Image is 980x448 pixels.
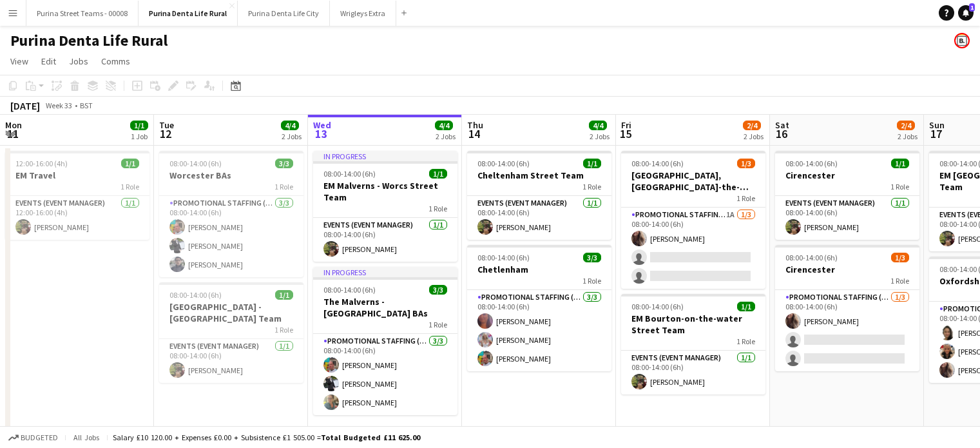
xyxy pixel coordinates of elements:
a: Comms [96,53,135,70]
span: 1 Role [890,182,909,191]
span: Fri [621,119,631,131]
app-card-role: Promotional Staffing (Brand Ambassadors)3/308:00-14:00 (6h)[PERSON_NAME][PERSON_NAME][PERSON_NAME] [313,334,457,415]
span: 3/3 [583,253,601,262]
app-job-card: 08:00-14:00 (6h)3/3Worcester BAs1 RolePromotional Staffing (Brand Ambassadors)3/308:00-14:00 (6h)... [159,151,303,277]
app-card-role: Events (Event Manager)1/108:00-14:00 (6h)[PERSON_NAME] [775,196,919,240]
span: 1/1 [891,159,909,168]
h3: [GEOGRAPHIC_DATA] - [GEOGRAPHIC_DATA] Team [159,301,303,324]
span: 1/3 [737,159,755,168]
a: View [5,53,34,70]
a: 1 [958,5,974,21]
app-job-card: In progress08:00-14:00 (6h)3/3The Malverns - [GEOGRAPHIC_DATA] BAs1 RolePromotional Staffing (Bra... [313,267,457,415]
span: 08:00-14:00 (6h) [169,290,222,300]
span: 14 [465,126,483,141]
span: 1 [969,3,975,12]
h3: Cirencester [775,264,919,275]
app-job-card: 08:00-14:00 (6h)1/3[GEOGRAPHIC_DATA], [GEOGRAPHIC_DATA]-the-water BAs1 RolePromotional Staffing (... [621,151,765,289]
span: 12:00-16:00 (4h) [15,159,68,168]
div: 08:00-14:00 (6h)1/1EM Bourton-on-the-water Street Team1 RoleEvents (Event Manager)1/108:00-14:00 ... [621,294,765,394]
span: 1 Role [120,182,139,191]
span: 2/4 [897,121,915,130]
app-job-card: 12:00-16:00 (4h)1/1EM Travel1 RoleEvents (Event Manager)1/112:00-16:00 (4h)[PERSON_NAME] [5,151,149,240]
span: 1 Role [582,276,601,286]
app-card-role: Events (Event Manager)1/108:00-14:00 (6h)[PERSON_NAME] [159,339,303,383]
span: Thu [467,119,483,131]
span: 1 Role [736,336,755,346]
button: Purina Denta Life City [238,1,330,26]
h3: Worcester BAs [159,170,303,181]
div: [DATE] [10,99,40,112]
app-job-card: 08:00-14:00 (6h)1/1[GEOGRAPHIC_DATA] - [GEOGRAPHIC_DATA] Team1 RoleEvents (Event Manager)1/108:00... [159,282,303,383]
span: Sun [929,119,945,131]
div: BST [80,101,93,110]
button: Purina Denta Life Rural [139,1,238,26]
span: Wed [313,119,331,131]
h3: Chetlenham [467,264,611,275]
span: 1 Role [736,193,755,203]
span: View [10,55,28,67]
app-card-role: Promotional Staffing (Brand Ambassadors)1A1/308:00-14:00 (6h)[PERSON_NAME] [621,208,765,289]
span: 4/4 [589,121,607,130]
span: 2/4 [743,121,761,130]
app-job-card: 08:00-14:00 (6h)3/3Chetlenham1 RolePromotional Staffing (Brand Ambassadors)3/308:00-14:00 (6h)[PE... [467,245,611,371]
span: 08:00-14:00 (6h) [631,159,684,168]
app-card-role: Promotional Staffing (Brand Ambassadors)3/308:00-14:00 (6h)[PERSON_NAME][PERSON_NAME][PERSON_NAME] [159,196,303,277]
span: Tue [159,119,174,131]
span: 1 Role [274,182,293,191]
button: Wrigleys Extra [330,1,396,26]
app-user-avatar: Bounce Activations Ltd [954,33,970,48]
span: 1/1 [737,302,755,311]
h3: EM Malverns - Worcs Street Team [313,180,457,203]
span: 08:00-14:00 (6h) [169,159,222,168]
span: 1/1 [429,169,447,179]
span: 08:00-14:00 (6h) [631,302,684,311]
span: 12 [157,126,174,141]
span: 16 [773,126,789,141]
button: Budgeted [6,431,60,445]
app-card-role: Events (Event Manager)1/108:00-14:00 (6h)[PERSON_NAME] [467,196,611,240]
span: 08:00-14:00 (6h) [323,169,376,179]
div: In progress [313,151,457,161]
div: 2 Jobs [744,131,764,141]
span: 1/1 [130,121,148,130]
app-job-card: 08:00-14:00 (6h)1/1Cheltenham Street Team1 RoleEvents (Event Manager)1/108:00-14:00 (6h)[PERSON_N... [467,151,611,240]
span: 3/3 [429,285,447,295]
button: Purina Street Teams - 00008 [26,1,139,26]
h3: The Malverns - [GEOGRAPHIC_DATA] BAs [313,296,457,319]
div: 1 Job [131,131,148,141]
div: 2 Jobs [590,131,610,141]
span: 1/3 [891,253,909,262]
span: Budgeted [21,433,58,442]
app-job-card: 08:00-14:00 (6h)1/1Cirencester1 RoleEvents (Event Manager)1/108:00-14:00 (6h)[PERSON_NAME] [775,151,919,240]
span: 08:00-14:00 (6h) [785,253,838,262]
div: In progress08:00-14:00 (6h)1/1EM Malverns - Worcs Street Team1 RoleEvents (Event Manager)1/108:00... [313,151,457,262]
div: In progress [313,267,457,277]
span: 1 Role [582,182,601,191]
app-card-role: Events (Event Manager)1/108:00-14:00 (6h)[PERSON_NAME] [621,351,765,394]
span: Edit [41,55,56,67]
span: 4/4 [435,121,453,130]
span: 08:00-14:00 (6h) [785,159,838,168]
span: Sat [775,119,789,131]
h3: EM Bourton-on-the-water Street Team [621,313,765,336]
h1: Purina Denta Life Rural [10,31,168,50]
span: 4/4 [281,121,299,130]
app-card-role: Events (Event Manager)1/108:00-14:00 (6h)[PERSON_NAME] [313,218,457,262]
app-card-role: Promotional Staffing (Brand Ambassadors)3/308:00-14:00 (6h)[PERSON_NAME][PERSON_NAME][PERSON_NAME] [467,290,611,371]
h3: EM Travel [5,170,149,181]
app-job-card: 08:00-14:00 (6h)1/3Cirencester1 RolePromotional Staffing (Brand Ambassadors)1/308:00-14:00 (6h)[P... [775,245,919,371]
span: Comms [101,55,130,67]
span: Week 33 [43,101,75,110]
span: 1 Role [428,204,447,213]
span: 1 Role [274,325,293,335]
app-card-role: Events (Event Manager)1/112:00-16:00 (4h)[PERSON_NAME] [5,196,149,240]
a: Edit [36,53,61,70]
h3: [GEOGRAPHIC_DATA], [GEOGRAPHIC_DATA]-the-water BAs [621,170,765,193]
span: 1 Role [428,320,447,329]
